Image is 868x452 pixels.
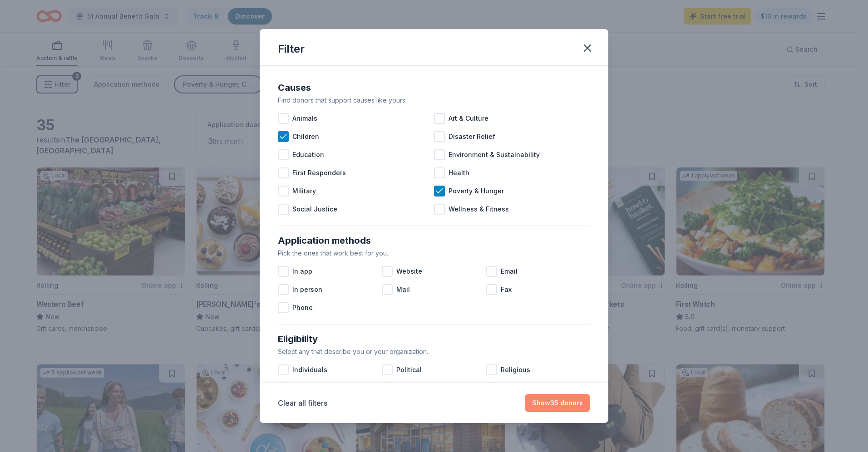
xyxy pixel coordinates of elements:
span: Health [449,167,469,178]
div: Find donors that support causes like yours. [278,95,590,106]
div: Filter [278,42,305,56]
span: In person [292,284,322,295]
div: Causes [278,80,590,95]
span: Phone [292,302,313,313]
button: Clear all filters [278,398,327,408]
span: Mail [396,284,410,295]
div: Pick the ones that work best for you. [278,248,590,259]
span: Fax [501,284,512,295]
button: Show35 donors [525,394,590,412]
span: Animals [292,113,317,124]
span: Social Justice [292,204,337,215]
span: Website [396,266,422,277]
div: Select any that describe you or your organization. [278,346,590,357]
span: In app [292,266,312,277]
span: Political [396,364,422,375]
span: Wellness & Fitness [449,204,509,215]
span: Religious [501,364,530,375]
span: Children [292,131,319,142]
span: Military [292,186,316,197]
span: First Responders [292,167,346,178]
span: Education [292,149,324,160]
div: Eligibility [278,332,590,346]
span: Email [501,266,518,277]
span: Art & Culture [449,113,488,124]
div: Application methods [278,233,590,248]
span: Poverty & Hunger [449,186,504,197]
span: Individuals [292,364,327,375]
span: Environment & Sustainability [449,149,540,160]
span: Disaster Relief [449,131,495,142]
